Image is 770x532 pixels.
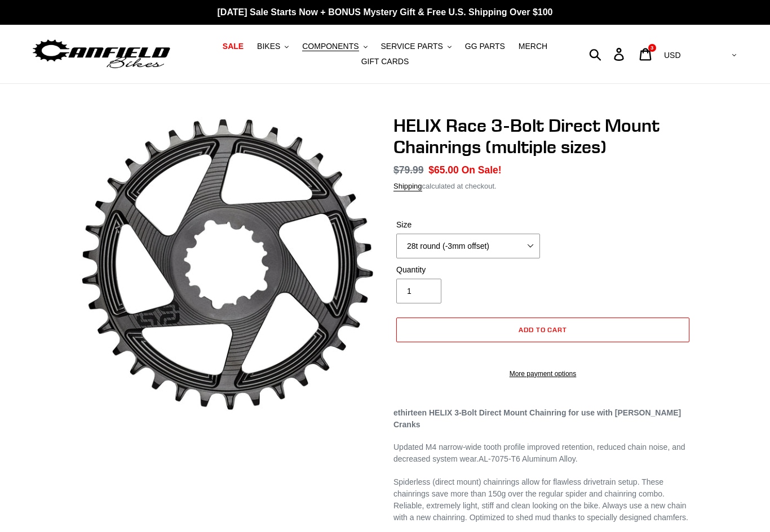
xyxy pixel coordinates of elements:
[513,39,553,54] a: MERCH
[459,39,511,54] a: GG PARTS
[396,264,540,276] label: Quantity
[519,325,568,334] span: Add to cart
[393,477,688,522] span: Spiderless (direct mount) chainrings allow for flawless drivetrain setup. These chainrings save m...
[396,369,689,379] a: More payment options
[297,39,373,54] button: COMPONENTS
[393,408,681,429] strong: ethirteen HELIX 3-Bolt Direct Mount Chainring for use with [PERSON_NAME] Cranks
[633,42,660,66] a: 3
[393,164,424,176] s: $79.99
[257,42,280,51] span: BIKES
[223,42,244,51] span: SALE
[519,42,547,51] span: MERCH
[393,115,692,158] h1: HELIX Race 3-Bolt Direct Mount Chainrings (multiple sizes)
[217,39,249,54] a: SALE
[393,181,692,192] div: calculated at checkout.
[650,45,653,51] span: 3
[375,39,457,54] button: SERVICE PARTS
[251,39,294,54] button: BIKES
[393,182,422,191] a: Shipping
[356,54,415,69] a: GIFT CARDS
[393,442,685,463] span: Updated M4 narrow-wide tooth profile improved retention, reduced chain noise, and decreased syste...
[396,219,540,231] label: Size
[396,318,689,342] button: Add to cart
[80,117,374,411] img: e13_chainring
[31,37,172,72] img: Canfield Bikes
[380,42,442,51] span: SERVICE PARTS
[361,57,409,66] span: GIFT CARDS
[465,42,505,51] span: GG PARTS
[428,164,459,176] span: $65.00
[302,42,359,51] span: COMPONENTS
[462,163,502,177] span: On Sale!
